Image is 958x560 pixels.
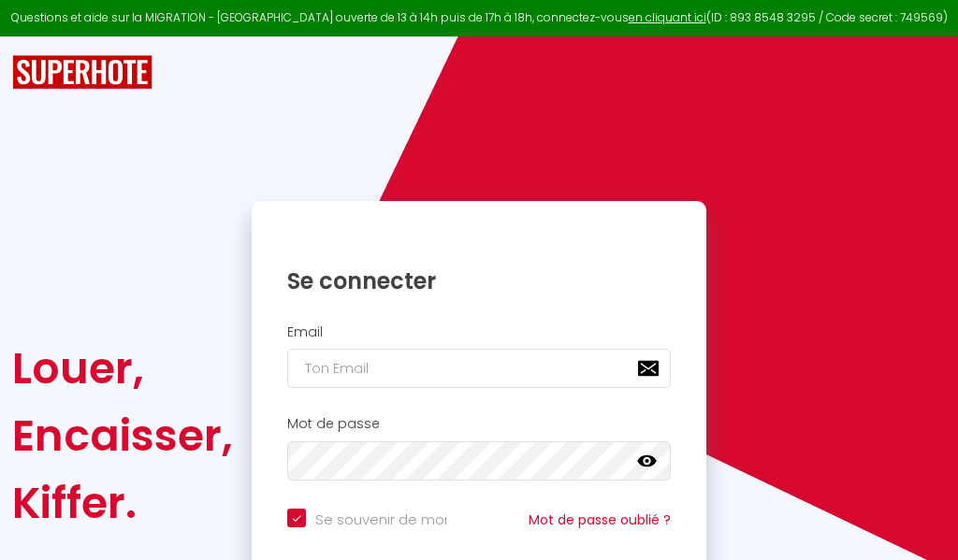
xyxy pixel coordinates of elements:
input: Ton Email [287,349,671,388]
h2: Email [287,324,671,340]
a: Mot de passe oublié ? [529,510,671,529]
div: Encaisser, [12,402,233,469]
div: Louer, [12,335,233,402]
h2: Mot de passe [287,416,671,432]
div: Kiffer. [12,469,233,537]
img: SuperHote logo [12,55,152,90]
a: en cliquant ici [629,9,706,25]
h1: Se connecter [287,266,671,295]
